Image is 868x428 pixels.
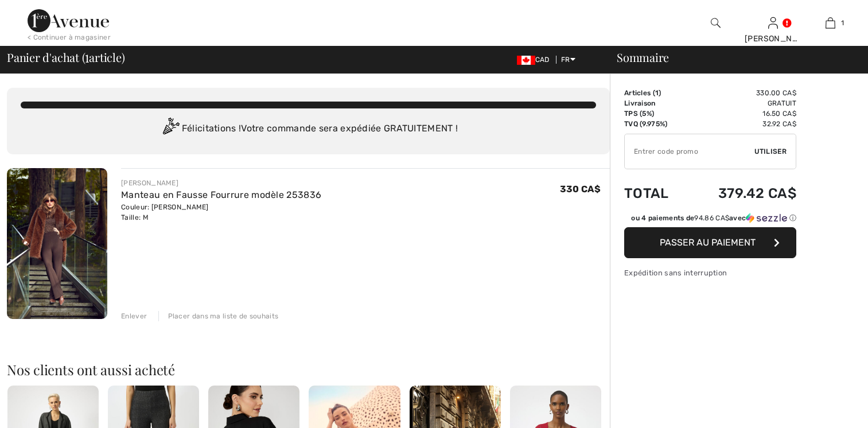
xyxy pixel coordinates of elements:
button: Passer au paiement [624,227,796,258]
a: Se connecter [768,17,778,28]
span: 94.86 CA$ [694,214,729,222]
span: 1 [85,49,89,64]
img: Congratulation2.svg [159,118,182,141]
span: CAD [517,56,554,64]
h2: Nos clients ont aussi acheté [7,363,610,376]
span: 330 CA$ [560,184,601,194]
a: Manteau en Fausse Fourrure modèle 253836 [121,189,321,200]
div: Placer dans ma liste de souhaits [158,311,279,321]
td: TVQ (9.975%) [624,119,687,129]
img: Sezzle [746,213,787,223]
td: Articles ( ) [624,88,687,98]
td: TPS (5%) [624,108,687,119]
div: Félicitations ! Votre commande sera expédiée GRATUITEMENT ! [21,118,596,141]
div: [PERSON_NAME] [745,33,801,45]
input: Code promo [625,134,754,169]
span: 1 [655,89,659,97]
div: ou 4 paiements de avec [631,213,796,223]
img: Canadian Dollar [517,56,535,65]
span: Panier d'achat ( article) [7,52,125,63]
td: 379.42 CA$ [687,174,796,213]
div: Enlever [121,311,147,321]
td: 32.92 CA$ [687,119,796,129]
div: Couleur: [PERSON_NAME] Taille: M [121,202,321,223]
img: Mes infos [768,16,778,30]
div: Sommaire [603,52,861,63]
span: Utiliser [754,146,787,157]
span: Passer au paiement [660,237,756,248]
span: FR [561,56,575,64]
img: recherche [711,16,721,30]
td: 16.50 CA$ [687,108,796,119]
img: Manteau en Fausse Fourrure modèle 253836 [7,168,107,319]
img: Mon panier [826,16,835,30]
div: < Continuer à magasiner [28,32,111,42]
span: 1 [841,18,844,28]
img: 1ère Avenue [28,9,109,32]
td: Livraison [624,98,687,108]
td: Gratuit [687,98,796,108]
td: 330.00 CA$ [687,88,796,98]
a: 1 [802,16,858,30]
div: [PERSON_NAME] [121,178,321,188]
td: Total [624,174,687,213]
div: Expédition sans interruption [624,267,796,278]
div: ou 4 paiements de94.86 CA$avecSezzle Cliquez pour en savoir plus sur Sezzle [624,213,796,227]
